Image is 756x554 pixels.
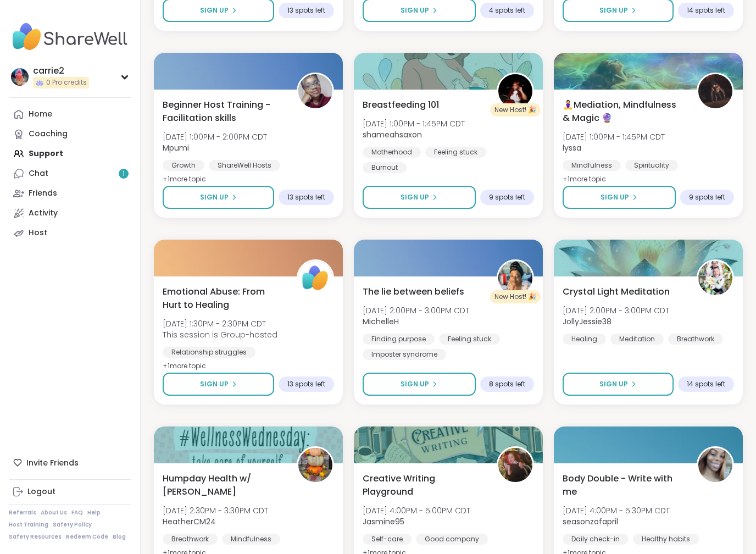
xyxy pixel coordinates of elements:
[498,261,532,295] img: MichelleH
[363,472,485,498] span: Creative Writing Playground
[363,373,476,396] button: Sign Up
[498,448,532,482] img: Jasmine95
[698,74,732,108] img: lyssa
[29,188,57,199] div: Friends
[163,98,285,125] span: Beginner Host Training - Facilitation skills
[9,104,131,124] a: Home
[625,160,678,171] div: Spirituality
[363,98,439,112] span: Breastfeeding 101
[163,329,277,340] span: This session is Group-hosted
[363,505,470,516] span: [DATE] 4:00PM - 5:00PM CDT
[563,316,612,327] b: JollyJessie38
[163,285,285,312] span: Emotional Abuse: From Hurt to Healing
[163,472,285,498] span: Humpday Health w/ [PERSON_NAME]
[33,65,89,77] div: carrie2
[633,534,699,545] div: Healthy habits
[200,192,229,202] span: Sign Up
[563,98,685,125] span: 🧘‍♀️Mediation, Mindfulness & Magic 🔮
[9,164,131,184] a: Chat1
[498,74,532,108] img: shameahsaxon
[71,509,83,517] a: FAQ
[363,334,435,345] div: Finding purpose
[66,533,108,541] a: Redeem Code
[298,261,332,295] img: ShareWell
[29,129,68,140] div: Coaching
[9,453,131,473] div: Invite Friends
[363,316,399,327] b: MichelleH
[601,192,629,202] span: Sign Up
[563,186,676,209] button: Sign Up
[9,482,131,502] a: Logout
[200,5,229,15] span: Sign Up
[9,509,36,517] a: Referrals
[698,261,732,295] img: JollyJessie38
[9,184,131,203] a: Friends
[425,147,486,158] div: Feeling stuck
[563,534,629,545] div: Daily check-in
[41,509,67,517] a: About Us
[363,534,412,545] div: Self-care
[668,334,723,345] div: Breathwork
[287,6,325,15] span: 13 spots left
[363,285,464,298] span: The lie between beliefs
[363,349,446,360] div: Imposter syndrome
[11,68,29,86] img: carrie2
[123,169,125,179] span: 1
[363,162,407,173] div: Burnout
[29,208,58,219] div: Activity
[363,147,421,158] div: Motherhood
[687,6,725,15] span: 14 spots left
[489,380,525,389] span: 8 spots left
[563,472,685,498] span: Body Double - Write with me
[163,505,268,516] span: [DATE] 2:30PM - 3:30PM CDT
[563,142,581,153] b: lyssa
[416,534,488,545] div: Good company
[687,380,725,389] span: 14 spots left
[287,380,325,389] span: 13 spots left
[298,74,332,108] img: Mpumi
[9,521,48,529] a: Host Training
[163,347,255,358] div: Relationship struggles
[163,373,274,396] button: Sign Up
[9,124,131,144] a: Coaching
[489,193,525,202] span: 9 spots left
[698,448,732,482] img: seasonzofapril
[163,318,277,329] span: [DATE] 1:30PM - 2:30PM CDT
[563,334,606,345] div: Healing
[563,516,618,527] b: seasonzofapril
[401,5,429,15] span: Sign Up
[200,379,229,389] span: Sign Up
[363,516,404,527] b: Jasmine95
[563,505,670,516] span: [DATE] 4:00PM - 5:30PM CDT
[9,18,131,56] img: ShareWell Nav Logo
[489,6,525,15] span: 4 spots left
[363,118,465,129] span: [DATE] 1:00PM - 1:45PM CDT
[87,509,101,517] a: Help
[401,379,429,389] span: Sign Up
[9,223,131,243] a: Host
[363,305,469,316] span: [DATE] 2:00PM - 3:00PM CDT
[163,160,204,171] div: Growth
[599,379,628,389] span: Sign Up
[113,533,126,541] a: Blog
[222,534,280,545] div: Mindfulness
[9,533,62,541] a: Safety Resources
[298,448,332,482] img: HeatherCM24
[401,192,429,202] span: Sign Up
[163,534,218,545] div: Breathwork
[209,160,280,171] div: ShareWell Hosts
[53,521,92,529] a: Safety Policy
[439,334,500,345] div: Feeling stuck
[29,109,52,120] div: Home
[46,78,87,87] span: 0 Pro credits
[610,334,664,345] div: Meditation
[599,5,628,15] span: Sign Up
[27,486,55,497] div: Logout
[490,290,541,303] div: New Host! 🎉
[163,186,274,209] button: Sign Up
[689,193,725,202] span: 9 spots left
[29,228,47,239] div: Host
[563,285,670,298] span: Crystal Light Meditation
[563,373,674,396] button: Sign Up
[163,516,216,527] b: HeatherCM24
